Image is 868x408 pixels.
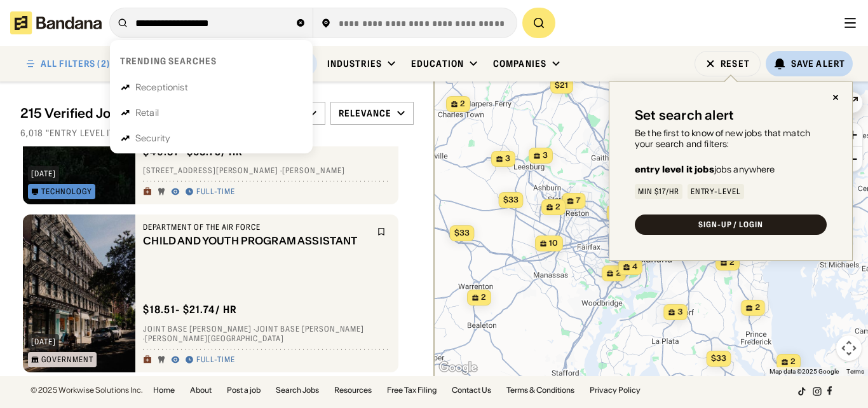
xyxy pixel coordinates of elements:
[460,99,465,109] span: 2
[31,170,56,178] div: [DATE]
[505,153,510,164] span: 3
[770,368,839,375] span: Map data ©2025 Google
[227,386,261,394] a: Post a job
[334,386,372,394] a: Resources
[790,356,796,367] span: 2
[729,257,735,268] span: 2
[387,386,437,394] a: Free Tax Filing
[143,166,391,176] div: [STREET_ADDRESS][PERSON_NAME] · [PERSON_NAME]
[190,386,212,394] a: About
[411,58,464,69] div: Education
[135,108,159,117] div: Retail
[506,386,574,394] a: Terms & Conditions
[791,58,845,69] div: Save Alert
[196,355,235,365] div: Full-time
[31,386,143,394] div: © 2025 Workwise Solutions Inc.
[41,59,110,68] div: ALL FILTERS (2)
[31,338,56,346] div: [DATE]
[555,202,560,213] span: 2
[755,302,760,313] span: 2
[698,221,763,229] div: SIGN-UP / LOGIN
[590,386,641,394] a: Privacy Policy
[481,292,486,303] span: 2
[10,11,102,34] img: Bandana logotype
[576,195,580,206] span: 7
[120,55,217,67] div: Trending searches
[635,108,734,123] div: Set search alert
[20,146,414,376] div: grid
[549,238,558,249] span: 10
[632,262,637,272] span: 4
[143,324,391,344] div: Joint Base [PERSON_NAME] · Joint Base [PERSON_NAME] · [PERSON_NAME][GEOGRAPHIC_DATA]
[503,195,518,204] span: $33
[41,356,93,363] div: Government
[339,108,391,119] div: Relevance
[41,188,92,195] div: Technology
[493,58,546,69] div: Companies
[555,80,568,90] span: $21
[691,188,742,195] div: Entry-Level
[143,222,369,232] div: Department of the Air Force
[836,335,862,361] button: Map camera controls
[638,188,679,195] div: Min $17/hr
[677,307,682,318] span: 3
[452,386,491,394] a: Contact Us
[616,268,621,279] span: 2
[276,386,319,394] a: Search Jobs
[543,150,548,161] span: 3
[635,128,827,150] div: Be the first to know of new jobs that match your search and filters:
[327,58,382,69] div: Industries
[143,235,369,247] div: CHILD AND YOUTH PROGRAM ASSISTANT
[135,83,188,92] div: Receptionist
[143,303,237,316] div: $ 18.51 - $21.74 / hr
[196,187,235,197] div: Full-time
[710,353,726,363] span: $33
[454,228,469,237] span: $33
[20,106,237,121] div: 215 Verified Jobs
[635,164,714,175] b: entry level it jobs
[437,360,479,376] a: Open this area in Google Maps (opens a new window)
[635,165,775,174] div: jobs anywhere
[153,386,175,394] a: Home
[846,368,864,375] a: Terms (opens in new tab)
[721,59,750,68] div: Reset
[20,127,414,139] div: 6,018 "entry level IT jobs" jobs on [DOMAIN_NAME]
[135,134,170,143] div: Security
[437,360,479,376] img: Google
